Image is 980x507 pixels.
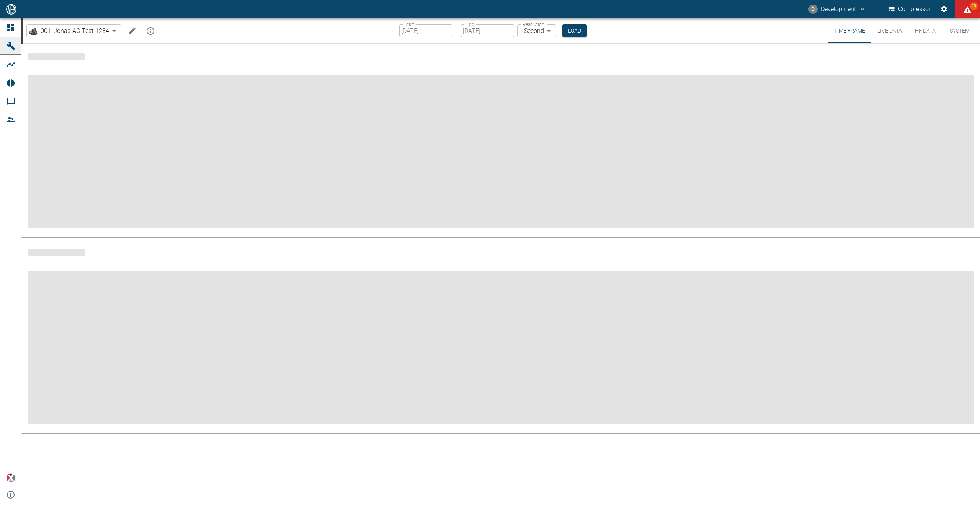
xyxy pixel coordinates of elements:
[41,26,109,35] span: 001_Jonas-AC-Test-1234
[970,2,978,10] span: 13
[517,24,556,37] div: 1 Second
[466,21,474,28] label: End
[887,2,933,16] button: Compressor
[942,18,977,43] button: System
[908,18,942,43] button: HF Data
[405,21,414,28] label: Start
[399,24,452,37] input: MM/DD/YYYY
[6,473,15,483] img: Xplore Logo
[808,5,818,14] div: D
[807,2,867,16] button: dev@neaxplore.com
[461,24,514,37] input: MM/DD/YYYY
[143,23,158,39] button: mission info
[28,26,109,36] a: 001_Jonas-AC-Test-1234
[455,26,459,35] p: –
[562,24,587,37] button: Load
[5,4,17,14] img: logo
[871,18,908,43] button: Live Data
[124,23,140,39] button: Edit machine
[828,18,871,43] button: Time Frame
[523,21,544,28] label: Resolution
[937,2,951,16] button: Settings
